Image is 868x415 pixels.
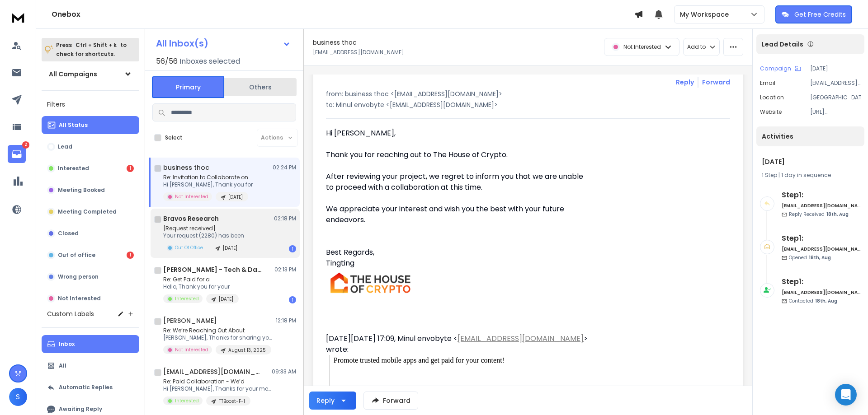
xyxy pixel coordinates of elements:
p: Add to [687,43,706,51]
p: [URL][DOMAIN_NAME] [810,108,861,116]
button: Get Free Credits [775,5,852,23]
span: 1 Step [762,171,777,179]
p: Interested [175,397,199,404]
h1: business thoc [163,163,209,172]
p: [EMAIL_ADDRESS][DOMAIN_NAME] [810,79,861,87]
h3: Custom Labels [47,309,94,318]
p: Wrong person [58,273,99,280]
img: logo [9,9,27,26]
p: Meeting Completed [58,208,117,215]
p: [GEOGRAPHIC_DATA] [810,94,861,101]
p: Meeting Booked [58,187,105,194]
h1: Bravos Research [163,214,219,223]
div: Open Intercom Messenger [835,384,857,406]
button: Lead [42,138,139,156]
button: Out of office1 [42,246,139,264]
div: | [762,172,859,179]
button: Forward [363,392,418,410]
p: Awaiting Reply [59,406,102,413]
button: Campaign [760,65,801,72]
button: Not Interested [42,289,139,308]
p: Campaign [760,65,791,72]
p: 2 [22,141,29,149]
p: Re: We’re Reaching Out About [163,327,272,334]
h6: Step 1 : [782,233,861,244]
p: Lead Details [762,40,803,49]
h1: [DATE] [762,157,859,166]
p: August 13, 2025 [228,347,266,354]
span: 1 day in sequence [781,171,831,179]
button: All [42,357,139,375]
p: Hello, Thank you for your [163,283,239,290]
p: Hi [PERSON_NAME], Thank you for [163,181,253,188]
div: 1 [289,245,296,252]
span: 18th, Aug [826,211,849,218]
h1: [PERSON_NAME] [163,316,217,325]
a: [EMAIL_ADDRESS][DOMAIN_NAME] [458,333,584,344]
p: 02:24 PM [273,164,296,171]
p: TTBoost-F-1 [219,398,245,405]
p: Lead [58,143,72,150]
button: Meeting Booked [42,181,139,199]
button: Wrong person [42,268,139,286]
h1: [EMAIL_ADDRESS][DOMAIN_NAME] [163,367,263,376]
button: S [9,388,27,406]
p: Your request (2280) has been [163,232,244,239]
span: 18th, Aug [815,298,837,304]
p: 09:33 AM [272,368,296,375]
p: Not Interested [58,295,101,302]
p: [EMAIL_ADDRESS][DOMAIN_NAME] [313,49,404,56]
p: [PERSON_NAME], Thanks for sharing your [163,334,272,341]
p: Press to check for shortcuts. [56,41,127,59]
div: Thank you for reaching out to The House of Crypto. [326,149,590,160]
h1: All Campaigns [49,70,97,79]
h6: Step 1 : [782,190,861,201]
span: Promote trusted mobile apps and get paid for your content! [334,356,505,364]
button: All Campaigns [42,65,139,83]
span: 18th, Aug [809,254,831,261]
button: Others [224,77,297,97]
a: 2 [8,145,26,163]
p: from: business thoc <[EMAIL_ADDRESS][DOMAIN_NAME]> [326,89,730,98]
p: Hi [PERSON_NAME], Thanks for your message! [163,385,272,392]
div: 1 [289,296,296,303]
span: 56 / 56 [156,56,178,67]
p: Interested [58,165,89,172]
p: Inbox [59,340,75,348]
p: Get Free Credits [794,10,846,19]
button: Interested1 [42,159,139,177]
p: Not Interested [175,346,208,353]
button: Meeting Completed [42,203,139,221]
p: [DATE] [810,65,861,72]
div: We appreciate your interest and wish you the best with your future endeavors. [326,193,590,225]
h1: All Inbox(s) [156,39,208,48]
p: website [760,108,782,116]
p: Closed [58,230,79,237]
div: Tingting [326,258,590,312]
div: Activities [756,126,864,146]
p: [DATE] [223,245,237,252]
p: Not Interested [623,43,661,51]
button: Automatic Replies [42,378,139,396]
h6: Step 1 : [782,276,861,287]
p: 02:13 PM [274,266,296,273]
h6: [EMAIL_ADDRESS][DOMAIN_NAME] [782,202,861,209]
div: 1 [127,252,134,259]
p: My Workspace [680,10,732,19]
div: Hi [PERSON_NAME], [326,128,590,139]
p: Out Of Office [175,244,203,251]
button: Primary [152,76,224,98]
p: All [59,362,66,369]
h1: business thoc [313,38,357,47]
p: Not Interested [175,193,208,200]
button: Closed [42,224,139,242]
p: Email [760,79,775,87]
p: Interested [175,295,199,302]
p: Contacted [789,298,837,304]
p: 02:18 PM [274,215,296,222]
p: Re: Invitation to Collaborate on [163,174,253,181]
p: Out of office [58,252,95,259]
div: Reply [316,396,335,405]
span: Ctrl + Shift + k [74,40,118,50]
